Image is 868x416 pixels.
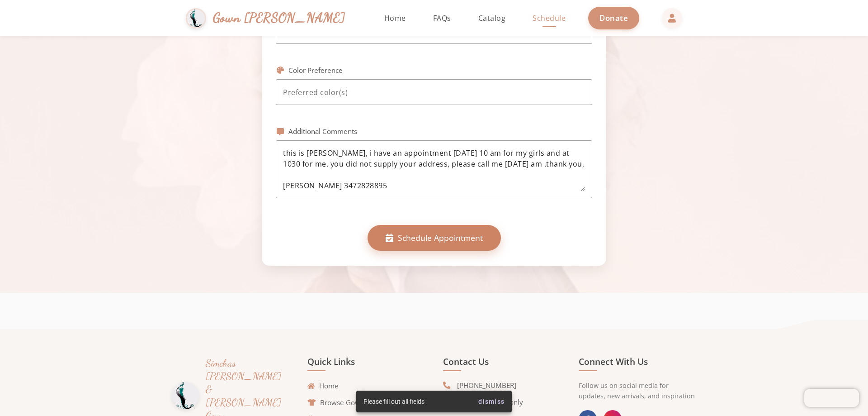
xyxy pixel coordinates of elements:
span: Donate [599,13,628,23]
span: dismiss [478,397,505,406]
span: Schedule Appointment [398,232,483,244]
span: FAQs [433,13,451,23]
h4: Connect With Us [579,356,696,371]
h4: Contact Us [443,356,561,371]
img: Gown Gmach Logo [172,382,199,409]
iframe: Chatra live chat [804,389,859,407]
a: Gown [PERSON_NAME] [186,6,354,31]
a: Donate [588,7,639,29]
button: dismiss [475,393,508,410]
span: Home [384,13,406,23]
span: Gown [PERSON_NAME] [213,8,345,28]
p: Follow us on social media for updates, new arrivals, and inspiration [579,380,696,401]
span: Catalog [478,13,506,23]
span: Schedule [533,13,566,23]
a: Home [307,381,339,391]
a: Browse Gowns [307,397,368,408]
h4: Quick Links [307,356,425,371]
button: Schedule Appointment [368,225,501,250]
img: Gown Gmach Logo [186,8,206,29]
label: Additional Comments [288,126,357,137]
span: [PHONE_NUMBER] [457,380,516,391]
input: Preferred color(s) [283,87,585,98]
div: Please fill out all fields [356,391,475,412]
label: Color Preference [288,65,343,76]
